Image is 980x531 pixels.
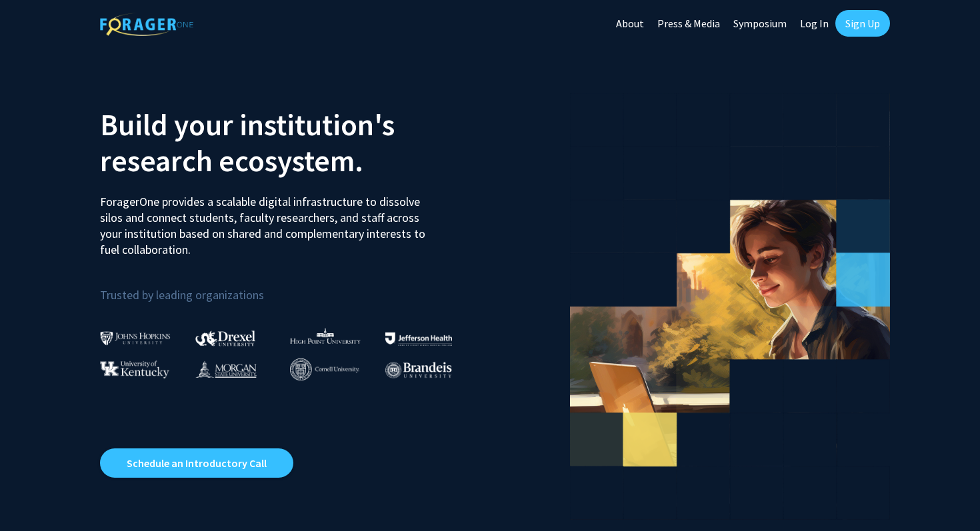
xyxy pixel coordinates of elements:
img: University of Kentucky [100,360,169,378]
img: Thomas Jefferson University [385,332,452,345]
p: Trusted by leading organizations [100,268,480,305]
img: Johns Hopkins University [100,331,171,345]
img: Brandeis University [385,362,452,378]
a: Opens in a new tab [100,448,293,478]
img: Cornell University [290,358,359,380]
h2: Build your institution's research ecosystem. [100,107,480,179]
img: Morgan State University [195,360,257,378]
img: Drexel University [195,330,255,346]
img: High Point University [290,328,361,344]
a: Sign Up [835,10,890,37]
iframe: Chat [10,471,57,521]
p: ForagerOne provides a scalable digital infrastructure to dissolve silos and connect students, fac... [100,184,435,258]
img: ForagerOne Logo [100,13,193,36]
